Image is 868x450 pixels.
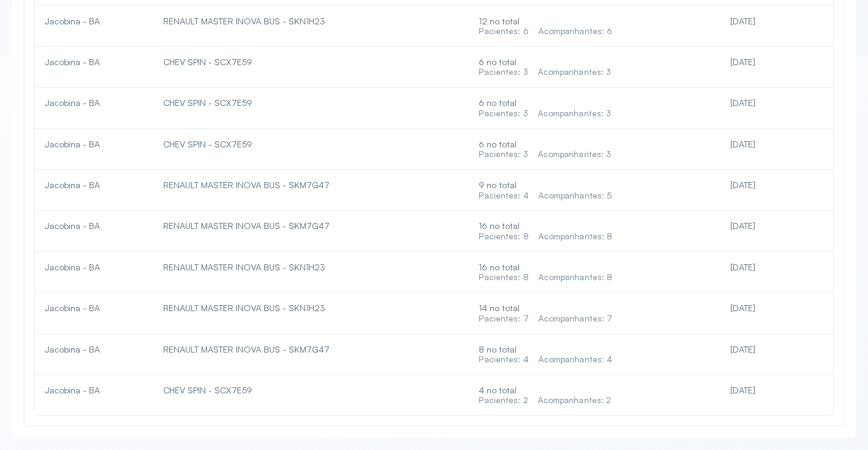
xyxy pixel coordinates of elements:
[479,395,528,406] div: Pacientes: 2
[538,354,613,365] div: Acompanhantes: 4
[538,67,612,77] div: Acompanhantes: 3
[44,180,144,191] div: Jacobina - BA
[163,262,459,273] div: RENAULT MASTER INOVA BUS - SKN1H23
[44,344,144,355] div: Jacobina - BA
[730,220,824,231] div: [DATE]
[730,180,824,191] div: [DATE]
[163,303,459,314] div: RENAULT MASTER INOVA BUS - SKN1H23
[479,231,528,242] div: Pacientes: 8
[479,26,528,37] div: Pacientes: 6
[479,272,528,283] div: Pacientes: 8
[730,262,824,273] div: [DATE]
[44,97,144,108] div: Jacobina - BA
[163,139,459,150] div: CHEV SPIN - SCX7E59
[730,97,824,108] div: [DATE]
[479,97,710,118] div: 6 no total
[44,57,144,68] div: Jacobina - BA
[163,57,459,68] div: CHEV SPIN - SCX7E59
[44,385,144,396] div: Jacobina - BA
[730,303,824,314] div: [DATE]
[44,262,144,273] div: Jacobina - BA
[479,314,528,324] div: Pacientes: 7
[479,57,710,77] div: 6 no total
[479,108,528,119] div: Pacientes: 3
[479,354,528,365] div: Pacientes: 4
[538,395,612,406] div: Acompanhantes: 2
[163,97,459,108] div: CHEV SPIN - SCX7E59
[730,16,824,27] div: [DATE]
[730,139,824,150] div: [DATE]
[44,220,144,231] div: Jacobina - BA
[538,108,612,119] div: Acompanhantes: 3
[538,149,612,160] div: Acompanhantes: 3
[479,139,710,160] div: 6 no total
[163,344,459,355] div: RENAULT MASTER INOVA BUS - SKM7G47
[538,314,613,324] div: Acompanhantes: 7
[163,220,459,231] div: RENAULT MASTER INOVA BUS - SKM7G47
[538,26,613,37] div: Acompanhantes: 6
[479,149,528,160] div: Pacientes: 3
[479,385,710,406] div: 4 no total
[730,344,824,355] div: [DATE]
[163,385,459,396] div: CHEV SPIN - SCX7E59
[538,191,612,201] div: Acompanhantes: 5
[479,67,528,77] div: Pacientes: 3
[479,180,710,200] div: 9 no total
[730,385,824,396] div: [DATE]
[730,57,824,68] div: [DATE]
[44,139,144,150] div: Jacobina - BA
[479,220,710,241] div: 16 no total
[163,16,459,27] div: RENAULT MASTER INOVA BUS - SKN1H23
[479,262,710,283] div: 16 no total
[538,272,613,283] div: Acompanhantes: 8
[44,16,144,27] div: Jacobina - BA
[538,231,613,242] div: Acompanhantes: 8
[479,344,710,365] div: 8 no total
[479,16,710,37] div: 12 no total
[479,191,528,201] div: Pacientes: 4
[479,303,710,323] div: 14 no total
[44,303,144,314] div: Jacobina - BA
[163,180,459,191] div: RENAULT MASTER INOVA BUS - SKM7G47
